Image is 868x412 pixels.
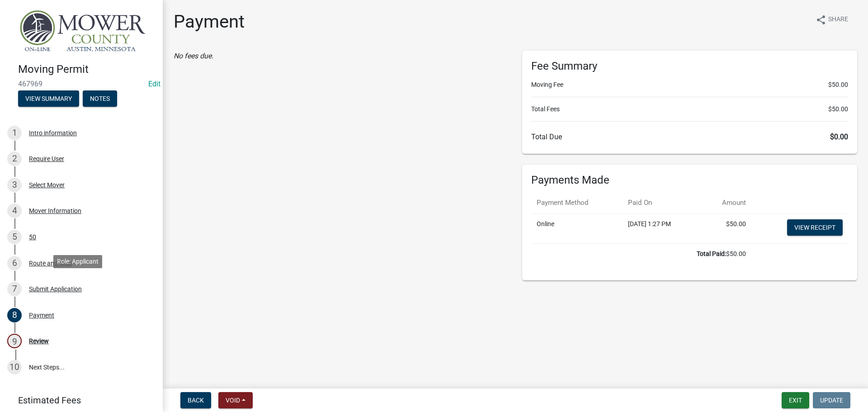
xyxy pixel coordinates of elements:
[828,104,848,114] span: $50.00
[787,219,843,236] a: View receipt
[7,334,22,348] div: 9
[83,95,117,103] wm-modal-confirm: Notes
[623,213,701,243] td: [DATE] 1:27 PM
[828,80,848,90] span: $50.00
[782,392,809,408] button: Exit
[701,213,751,243] td: $50.00
[53,255,102,268] div: Role: Applicant
[218,392,253,408] button: Void
[7,230,22,244] div: 5
[7,256,22,270] div: 6
[29,234,36,240] div: 50
[18,90,79,107] button: View Summary
[531,80,848,90] li: Moving Fee
[29,312,54,318] div: Payment
[808,11,855,28] button: shareShare
[531,133,848,141] h6: Total Due
[7,152,22,166] div: 2
[18,80,145,88] span: 467969
[29,208,81,214] div: Mover Information
[29,182,65,188] div: Select Mover
[531,213,623,243] td: Online
[7,126,22,140] div: 1
[531,104,848,114] li: Total Fees
[531,243,751,264] td: $50.00
[148,80,160,88] wm-modal-confirm: Edit Application Number
[7,360,22,374] div: 10
[29,130,77,136] div: Intro information
[18,63,156,76] h4: Moving Permit
[623,192,701,213] th: Paid On
[531,192,623,213] th: Payment Method
[29,338,49,344] div: Review
[820,397,843,404] span: Update
[7,308,22,322] div: 8
[174,11,245,33] h1: Payment
[18,95,79,103] wm-modal-confirm: Summary
[180,392,211,408] button: Back
[830,133,848,141] span: $0.00
[29,156,64,162] div: Require User
[701,192,751,213] th: Amount
[531,60,848,73] h6: Fee Summary
[148,80,160,88] a: Edit
[18,9,148,53] img: Mower County, Minnesota
[226,397,240,404] span: Void
[7,178,22,192] div: 3
[29,260,72,266] div: Route and Map
[7,282,22,296] div: 7
[83,90,117,107] button: Notes
[828,14,848,25] span: Share
[174,52,213,60] i: No fees due.
[813,392,850,408] button: Update
[188,397,204,404] span: Back
[697,250,726,257] b: Total Paid:
[531,174,848,187] h6: Payments Made
[816,14,826,25] i: share
[7,204,22,218] div: 4
[29,286,82,292] div: Submit Application
[7,391,148,409] a: Estimated Fees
